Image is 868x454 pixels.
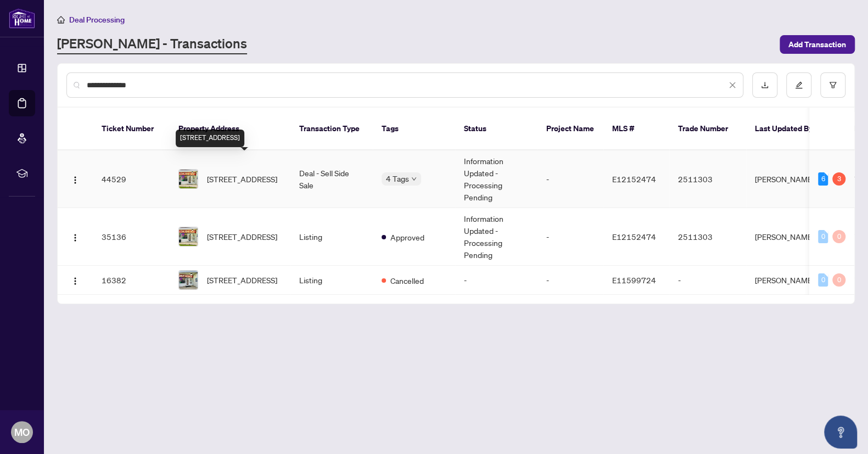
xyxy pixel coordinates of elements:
[455,266,537,295] td: -
[57,16,65,24] span: home
[832,273,845,287] div: 0
[786,72,811,98] button: edit
[170,108,290,150] th: Property Address
[390,231,424,243] span: Approved
[669,150,746,208] td: 2511303
[373,108,455,150] th: Tags
[832,172,845,186] div: 3
[669,208,746,266] td: 2511303
[9,8,35,29] img: logo
[788,36,846,53] span: Add Transaction
[829,81,837,89] span: filter
[820,72,845,98] button: filter
[603,108,669,150] th: MLS #
[71,277,80,285] img: Logo
[669,108,746,150] th: Trade Number
[824,416,857,449] button: Open asap
[411,176,417,182] span: down
[780,35,855,54] button: Add Transaction
[761,81,769,89] span: download
[729,81,736,89] span: close
[93,266,170,295] td: 16382
[612,174,656,184] span: E12152474
[179,271,198,289] img: thumbnail-img
[14,424,30,440] span: MO
[66,228,84,245] button: Logo
[207,274,277,286] span: [STREET_ADDRESS]
[290,266,373,295] td: Listing
[66,170,84,188] button: Logo
[746,108,828,150] th: Last Updated By
[71,176,80,184] img: Logo
[455,108,537,150] th: Status
[612,232,656,242] span: E12152474
[93,108,170,150] th: Ticket Number
[537,208,603,266] td: -
[746,208,828,266] td: [PERSON_NAME]
[290,150,373,208] td: Deal - Sell Side Sale
[455,208,537,266] td: Information Updated - Processing Pending
[795,81,803,89] span: edit
[207,231,277,243] span: [STREET_ADDRESS]
[69,15,125,25] span: Deal Processing
[179,170,198,188] img: thumbnail-img
[832,230,845,243] div: 0
[176,130,244,147] div: [STREET_ADDRESS]
[746,266,828,295] td: [PERSON_NAME]
[746,150,828,208] td: [PERSON_NAME]
[386,172,409,185] span: 4 Tags
[390,274,424,287] span: Cancelled
[290,208,373,266] td: Listing
[93,150,170,208] td: 44529
[818,172,828,186] div: 6
[207,173,277,185] span: [STREET_ADDRESS]
[537,266,603,295] td: -
[66,271,84,289] button: Logo
[818,230,828,243] div: 0
[57,35,247,54] a: [PERSON_NAME] - Transactions
[612,275,656,285] span: E11599724
[669,266,746,295] td: -
[179,227,198,246] img: thumbnail-img
[537,150,603,208] td: -
[290,108,373,150] th: Transaction Type
[455,150,537,208] td: Information Updated - Processing Pending
[818,273,828,287] div: 0
[752,72,777,98] button: download
[537,108,603,150] th: Project Name
[93,208,170,266] td: 35136
[71,233,80,242] img: Logo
